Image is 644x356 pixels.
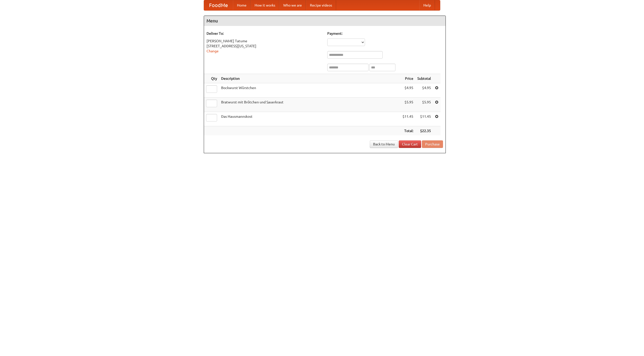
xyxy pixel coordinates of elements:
[207,38,322,44] div: [PERSON_NAME] Tatume
[400,98,415,112] td: $5.95
[415,83,433,98] td: $4.95
[415,112,433,126] td: $11.45
[400,126,415,136] th: Total:
[204,74,219,83] th: Qty
[370,140,398,148] a: Back to Menu
[400,112,415,126] td: $11.45
[251,0,279,10] a: How it works
[306,0,336,10] a: Recipe videos
[219,98,400,112] td: Bratwurst mit Brötchen und Sauerkraut
[219,112,400,126] td: Das Hausmannskost
[415,74,433,83] th: Subtotal
[207,49,219,53] a: Change
[327,31,443,36] h5: Payment:
[219,83,400,98] td: Bockwurst Würstchen
[233,0,251,10] a: Home
[207,44,322,49] div: [STREET_ADDRESS][US_STATE]
[399,140,421,148] a: Clear Cart
[415,126,433,136] th: $22.35
[204,16,446,26] h4: Menu
[219,74,400,83] th: Description
[422,140,443,148] button: Purchase
[419,0,435,10] a: Help
[400,74,415,83] th: Price
[207,31,322,36] h5: Deliver To:
[204,0,233,10] a: FoodMe
[415,98,433,112] td: $5.95
[279,0,306,10] a: Who we are
[400,83,415,98] td: $4.95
